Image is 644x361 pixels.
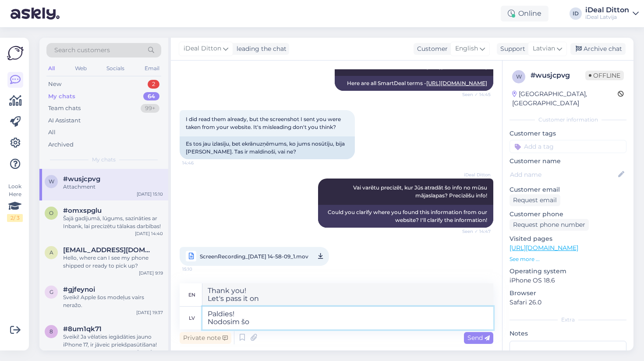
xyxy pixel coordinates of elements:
div: Customer information [510,116,626,124]
span: Seen ✓ 14:45 [458,91,491,98]
span: iDeal Ditton [458,172,491,178]
p: Customer name [510,157,626,166]
div: Extra [510,316,626,324]
span: I did read them already, but the screenshot I sent you were taken from your website. It's mislead... [186,116,342,130]
textarea: Paldies! Nodosim šo [202,307,493,329]
div: Es tos jau izlasīju, bet ekrānuzņēmums, ko jums nosūtīju, bija [PERSON_NAME]. Tas ir maldinoši, v... [180,136,355,159]
div: 99+ [141,104,159,113]
span: Send [467,334,490,342]
div: Hello, where can I see my phone shipped or ready to pick up? [63,254,163,270]
img: Askly Logo [7,45,24,61]
input: Add a tag [510,140,626,153]
span: Search customers [54,46,110,55]
span: ardadondur0@gmail.com [63,246,154,254]
p: Customer tags [510,129,626,138]
span: Seen ✓ 14:47 [458,228,491,235]
div: leading the chat [233,44,287,54]
span: g [50,289,53,295]
div: 64 [143,92,159,101]
span: a [50,249,53,256]
span: #8um1qk71 [63,325,102,333]
a: [URL][DOMAIN_NAME] [426,80,487,86]
div: AI Assistant [48,116,81,125]
span: My chats [92,156,116,164]
span: w [49,178,54,185]
div: Online [501,6,548,21]
span: 14:46 [182,160,215,166]
span: ScreenRecording_[DATE] 14-58-09_1.mov [200,251,308,262]
span: o [49,210,53,216]
div: Could you clarify where you found this information from our website? I'll clarify the information! [318,205,493,228]
span: Offline [585,71,624,80]
div: [DATE] 18:18 [137,349,163,355]
div: en [188,287,195,302]
div: Customer [414,44,448,54]
p: Notes [510,329,626,338]
span: Latvian [533,44,555,54]
textarea: Thank you! Let's pass it on [202,283,493,306]
div: Private note [180,332,231,344]
div: Sveiki! Ja vēlaties iegādāties jauno iPhone 17, ir jāveic priekšpasūtīšana! [63,333,163,349]
div: Team chats [48,104,81,113]
div: [DATE] 19:37 [136,309,163,316]
div: Look Here [7,182,23,222]
p: Customer email [510,185,626,194]
div: [GEOGRAPHIC_DATA], [GEOGRAPHIC_DATA] [512,89,618,108]
div: iDeal Latvija [585,14,629,21]
div: Archive chat [570,43,626,55]
div: Request phone number [510,219,589,231]
div: 2 [148,80,159,89]
span: English [455,44,478,54]
div: ID [570,7,582,20]
div: Email [143,63,161,74]
div: New [48,80,61,89]
span: Vai varētu precizēt, kur Jūs atradāt šo info no mūsu mājaslapas? Precizēšu info! [353,184,488,199]
p: Browser [510,289,626,298]
a: ScreenRecording_[DATE] 14-58-09_1.mov15:10 [180,247,329,266]
div: [DATE] 9:19 [139,270,163,276]
div: Šajā gadījumā, lūgums, sazināties ar Inbank, lai precizētu tālakas darbības! [63,214,163,230]
div: Archived [48,140,74,149]
div: Request email [510,194,560,206]
p: Visited pages [510,234,626,243]
span: 15:10 [182,264,215,275]
span: #gjfeynoi [63,286,95,293]
div: 2 / 3 [7,214,23,222]
div: My chats [48,92,75,101]
p: Operating system [510,267,626,276]
p: See more ... [510,255,626,263]
input: Add name [510,170,616,179]
a: iDeal DittoniDeal Latvija [585,7,639,21]
p: Safari 26.0 [510,298,626,307]
div: Here are all SmartDeal terms - [335,76,493,91]
div: # wusjcpvg [531,70,585,81]
div: Attachment [63,183,163,191]
span: #omxspglu [63,207,102,214]
div: All [48,128,56,137]
div: iDeal Ditton [585,7,629,14]
span: 8 [50,328,53,335]
span: #wusjcpvg [63,175,100,183]
p: Customer phone [510,210,626,219]
div: [DATE] 15:10 [137,191,163,197]
div: Web [73,63,88,74]
p: iPhone OS 18.6 [510,276,626,285]
div: [DATE] 14:40 [135,230,163,237]
span: iDeal Ditton [184,44,221,54]
div: Sveiki! Apple šos modeļus vairs neražo. [63,293,163,309]
a: [URL][DOMAIN_NAME] [510,244,578,252]
div: All [46,63,57,74]
div: lv [189,311,195,325]
div: Support [497,44,525,54]
span: w [516,73,522,80]
div: Socials [105,63,126,74]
